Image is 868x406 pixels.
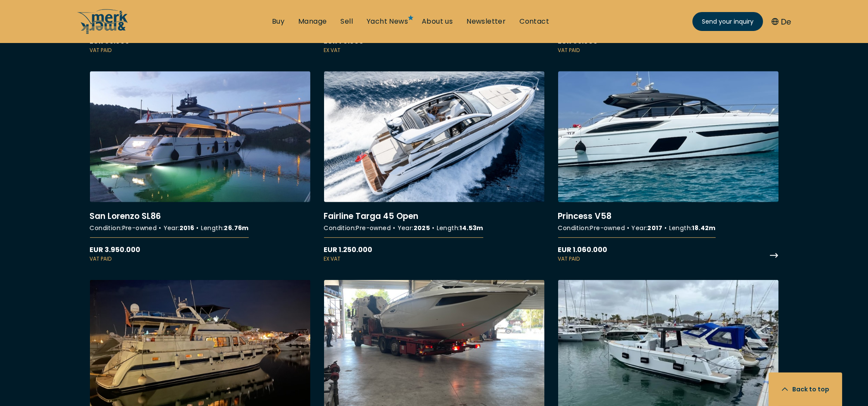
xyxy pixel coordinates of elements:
[692,12,763,31] a: Send your inquiry
[702,17,754,26] span: Send your inquiry
[340,17,353,26] a: Sell
[272,17,284,26] a: Buy
[558,71,778,263] a: More details aboutPrincess V58
[422,17,453,26] a: About us
[298,17,327,26] a: Manage
[772,16,791,28] button: De
[324,71,544,263] a: More details aboutFairline Targa 45 Open
[519,17,549,26] a: Contact
[769,372,842,406] button: Back to top
[466,17,506,26] a: Newsletter
[367,17,408,26] a: Yacht News
[90,71,310,263] a: More details aboutSan Lorenzo SL86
